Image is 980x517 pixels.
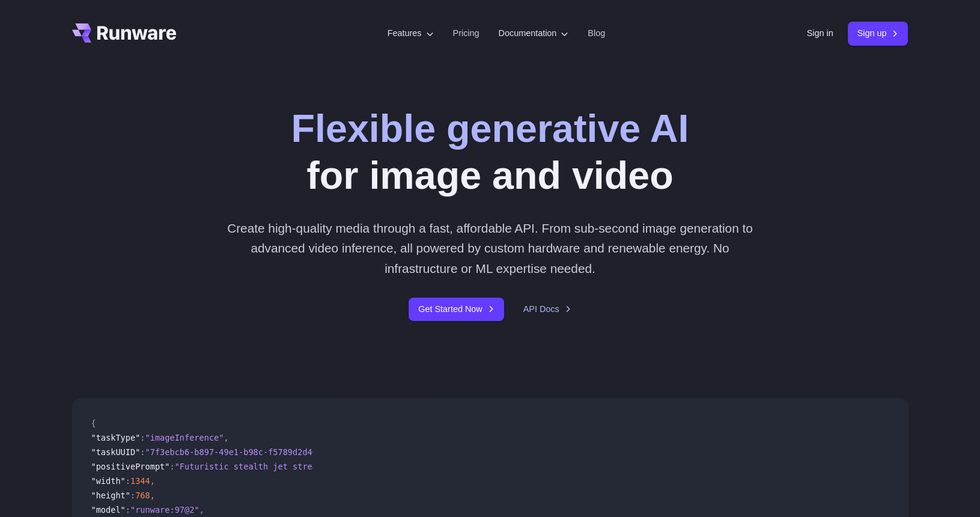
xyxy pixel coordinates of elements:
[145,433,224,442] span: "imageInference"
[388,26,434,40] label: Features
[91,433,141,442] span: "taskType"
[291,106,689,199] h1: for image and video
[807,26,833,40] a: Sign in
[291,107,689,150] strong: Flexible generative AI
[130,476,150,486] span: 1344
[453,26,479,40] a: Pricing
[130,491,135,500] span: :
[409,298,504,321] a: Get Started Now
[135,491,150,500] span: 768
[91,447,141,457] span: "taskUUID"
[222,218,758,278] p: Create high-quality media through a fast, affordable API. From sub-second image generation to adv...
[145,447,332,457] span: "7f3ebcb6-b897-49e1-b98c-f5789d2d40d7"
[126,505,130,515] span: :
[499,26,569,40] label: Documentation
[91,505,126,515] span: "model"
[140,433,145,442] span: :
[140,447,145,457] span: :
[126,476,130,486] span: :
[588,26,605,40] a: Blog
[199,505,204,515] span: ,
[72,23,177,43] a: Go to /
[91,462,170,471] span: "positivePrompt"
[224,433,228,442] span: ,
[848,22,908,45] a: Sign up
[91,491,130,500] span: "height"
[169,462,174,471] span: :
[130,505,199,515] span: "runware:97@2"
[91,418,96,428] span: {
[91,476,126,486] span: "width"
[523,302,571,316] a: API Docs
[175,462,622,471] span: "Futuristic stealth jet streaking through a neon-lit cityscape with glowing purple exhaust"
[150,476,155,486] span: ,
[150,491,155,500] span: ,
